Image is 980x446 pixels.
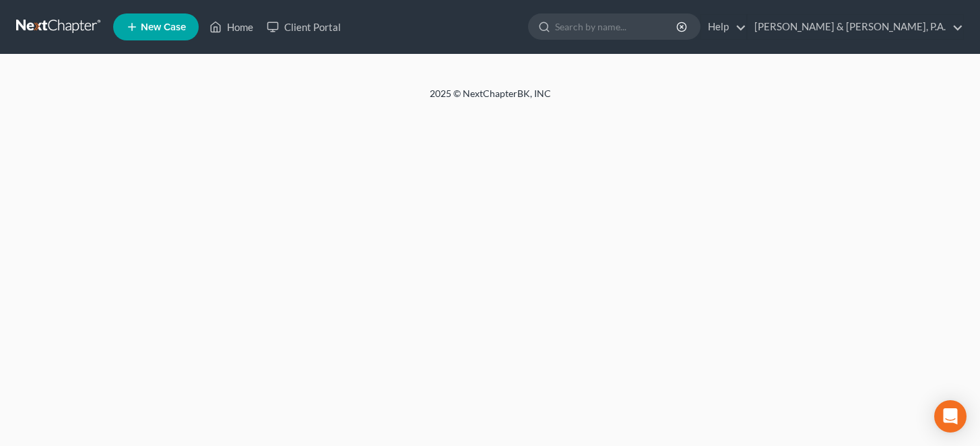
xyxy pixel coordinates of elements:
span: New Case [141,22,186,32]
a: Client Portal [260,15,348,39]
div: 2025 © NextChapterBK, INC [106,87,874,111]
a: [PERSON_NAME] & [PERSON_NAME], P.A. [748,15,963,39]
a: Home [203,15,260,39]
div: Open Intercom Messenger [934,400,967,433]
a: Help [701,15,746,39]
input: Search by name... [555,14,678,39]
